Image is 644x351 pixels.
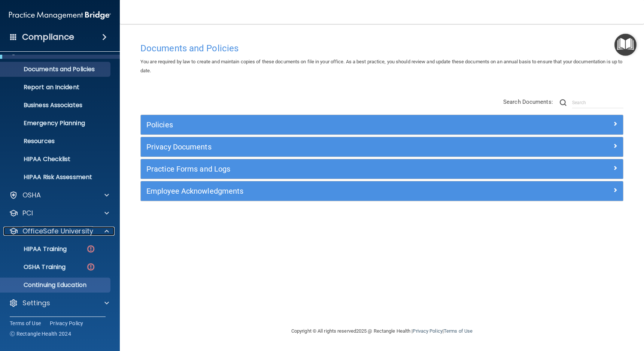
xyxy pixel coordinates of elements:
a: Employee Acknowledgments [146,185,617,197]
h5: Privacy Documents [146,143,497,151]
p: HIPAA Checklist [5,155,107,163]
a: OSHA [9,191,109,200]
p: PCI [22,209,33,218]
a: PCI [9,209,109,218]
p: Documents and Policies [5,66,107,73]
button: Open Resource Center [614,34,637,56]
p: Settings [22,299,50,308]
p: Business Associates [5,102,107,109]
span: Search Documents: [503,99,553,105]
a: Privacy Policy [413,328,442,334]
a: Policies [146,119,617,131]
p: Emergency Planning [5,119,107,127]
iframe: Drift Widget Chat Controller [514,298,635,328]
div: Copyright © All rights reserved 2025 @ Rectangle Health | | [245,319,519,343]
p: OSHA Training [5,263,66,271]
span: Ⓒ Rectangle Health 2024 [10,330,71,338]
h5: Policies [146,121,497,129]
a: OfficeSafe University [9,227,109,236]
h5: Employee Acknowledgments [146,187,497,195]
p: Continuing Education [5,281,107,289]
p: OSHA [22,191,41,200]
a: Terms of Use [444,328,473,334]
img: PMB logo [9,8,111,23]
h4: Compliance [22,32,74,42]
a: Practice Forms and Logs [146,163,617,175]
a: Privacy Policy [50,320,83,327]
p: HIPAA Training [5,245,67,253]
img: danger-circle.6113f641.png [86,262,95,272]
span: You are required by law to create and maintain copies of these documents on file in your office. ... [140,59,622,73]
a: Privacy Documents [146,141,617,153]
a: Settings [9,299,109,308]
a: Terms of Use [10,320,41,327]
input: Search [572,97,623,108]
p: OfficeSafe University [22,227,93,236]
img: ic-search.3b580494.png [560,99,566,106]
p: HIPAA Risk Assessment [5,173,107,181]
p: Report an Incident [5,84,107,91]
h4: Documents and Policies [140,43,623,53]
p: Resources [5,137,107,145]
img: danger-circle.6113f641.png [86,244,95,254]
h5: Practice Forms and Logs [146,165,497,173]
